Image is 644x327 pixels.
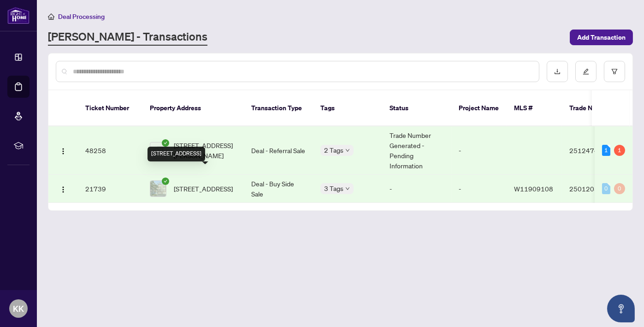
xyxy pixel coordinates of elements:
th: Ticket Number [78,90,142,126]
img: Logo [59,148,67,155]
th: MLS # [507,90,562,126]
td: - [451,126,507,175]
span: Deal Processing [58,12,105,21]
th: Tags [313,90,382,126]
th: Property Address [142,90,244,126]
span: filter [611,68,618,75]
td: 21739 [78,175,142,203]
span: check-circle [162,139,169,147]
span: 3 Tags [324,183,343,194]
th: Project Name [451,90,507,126]
span: [STREET_ADDRESS] [174,184,233,194]
button: download [547,61,568,82]
div: 0 [614,183,625,194]
td: Deal - Referral Sale [244,126,313,175]
img: Logo [59,186,67,193]
img: thumbnail-img [150,143,166,158]
span: download [554,68,561,75]
div: [STREET_ADDRESS] [148,147,205,161]
td: Trade Number Generated - Pending Information [382,126,451,175]
span: KK [13,302,24,315]
td: Deal - Buy Side Sale [244,175,313,203]
td: - [382,175,451,203]
span: down [345,148,350,153]
div: 1 [614,145,625,156]
button: edit [575,61,597,82]
span: 2 Tags [324,145,343,155]
button: Add Transaction [570,30,633,45]
span: check-circle [162,178,169,185]
button: Logo [56,143,71,158]
span: Add Transaction [577,30,626,45]
span: [STREET_ADDRESS][PERSON_NAME] [174,140,236,161]
img: thumbnail-img [150,181,166,196]
span: edit [583,68,589,75]
span: down [345,186,350,191]
th: Status [382,90,451,126]
div: 1 [602,145,610,156]
button: Logo [56,181,71,196]
span: home [48,13,54,20]
div: 0 [602,183,610,194]
th: Trade Number [562,90,626,126]
td: 2501205 [562,175,626,203]
span: W11909108 [514,184,553,193]
a: [PERSON_NAME] - Transactions [48,29,207,46]
button: Open asap [607,295,635,322]
th: Transaction Type [244,90,313,126]
button: filter [604,61,625,82]
td: 48258 [78,126,142,175]
img: logo [7,7,30,24]
td: 2512474 [562,126,626,175]
td: - [451,175,507,203]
